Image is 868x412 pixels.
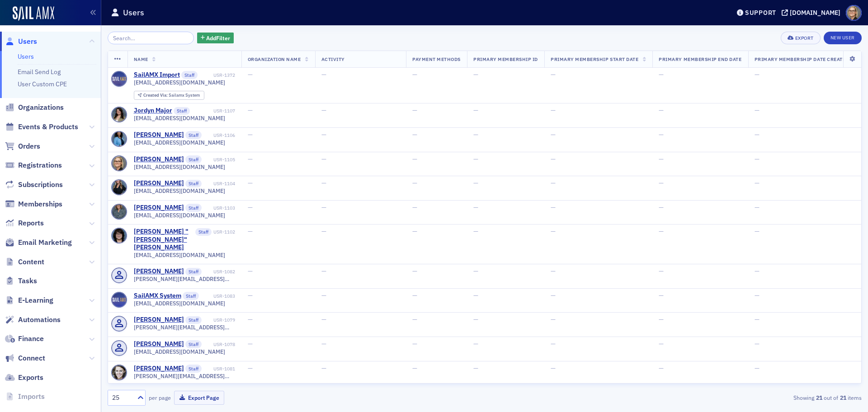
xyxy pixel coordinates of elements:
[134,131,184,139] a: [PERSON_NAME]
[134,107,172,115] a: Jordyn Major
[248,70,253,79] span: —
[551,155,556,163] span: —
[412,315,417,323] span: —
[473,56,538,62] span: Primary Membership ID
[134,324,235,331] span: [PERSON_NAME][EMAIL_ADDRESS][DOMAIN_NAME]
[755,70,759,79] span: —
[18,199,62,209] span: Memberships
[473,315,478,323] span: —
[755,267,759,275] span: —
[134,365,184,373] div: [PERSON_NAME]
[134,292,181,300] a: SailAMX System
[203,269,235,275] div: USR-1082
[18,37,37,47] span: Users
[551,364,556,372] span: —
[321,340,326,348] span: —
[185,316,202,324] span: Staff
[134,348,225,355] span: [EMAIL_ADDRESS][DOMAIN_NAME]
[203,342,235,347] div: USR-1078
[18,68,61,76] a: Email Send Log
[248,56,301,62] span: Organization Name
[185,131,202,139] span: Staff
[551,267,556,275] span: —
[321,315,326,323] span: —
[755,179,759,187] span: —
[248,106,253,114] span: —
[203,132,235,138] div: USR-1106
[248,155,253,163] span: —
[5,180,63,190] a: Subscriptions
[134,204,184,212] a: [PERSON_NAME]
[412,291,417,300] span: —
[755,364,759,372] span: —
[321,267,326,275] span: —
[203,205,235,211] div: USR-1103
[5,257,44,267] a: Content
[13,6,54,21] img: SailAMX
[134,155,184,164] div: [PERSON_NAME]
[412,364,417,372] span: —
[18,334,44,344] span: Finance
[18,103,64,112] span: Organizations
[18,122,78,132] span: Events & Products
[206,34,230,42] span: Add Filter
[134,91,204,100] div: Created Via: Sailamx System
[5,392,45,402] a: Imports
[755,155,759,163] span: —
[617,393,862,402] div: Showing out of items
[203,366,235,372] div: USR-1081
[412,267,417,275] span: —
[795,36,814,41] div: Export
[321,155,326,163] span: —
[551,340,556,348] span: —
[412,340,417,348] span: —
[5,218,44,228] a: Reports
[18,315,61,325] span: Automations
[134,139,225,146] span: [EMAIL_ADDRESS][DOMAIN_NAME]
[5,37,37,47] a: Users
[134,252,225,258] span: [EMAIL_ADDRESS][DOMAIN_NAME]
[185,340,202,348] span: Staff
[412,227,417,235] span: —
[755,106,759,114] span: —
[149,393,171,402] label: per page
[321,291,326,300] span: —
[412,155,417,163] span: —
[412,70,417,79] span: —
[755,291,759,300] span: —
[5,160,62,170] a: Registrations
[473,106,478,114] span: —
[824,32,862,44] a: New User
[185,180,202,188] span: Staff
[321,179,326,187] span: —
[18,353,45,363] span: Connect
[659,56,741,62] span: Primary Membership End Date
[134,212,225,219] span: [EMAIL_ADDRESS][DOMAIN_NAME]
[473,291,478,300] span: —
[659,267,664,275] span: —
[134,71,180,79] div: SailAMX Import
[112,393,132,403] div: 25
[18,52,34,61] a: Users
[551,70,556,79] span: —
[248,227,253,235] span: —
[203,181,235,187] div: USR-1104
[412,106,417,114] span: —
[782,9,844,16] button: [DOMAIN_NAME]
[755,56,849,62] span: Primary Membership Date Created
[134,179,184,187] div: [PERSON_NAME]
[201,293,235,299] div: USR-1083
[199,72,235,78] div: USR-1372
[473,203,478,211] span: —
[321,131,326,139] span: —
[412,56,461,62] span: Payment Methods
[659,106,664,114] span: —
[183,292,199,300] span: Staff
[473,364,478,372] span: —
[134,56,148,62] span: Name
[248,131,253,139] span: —
[134,115,225,122] span: [EMAIL_ADDRESS][DOMAIN_NAME]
